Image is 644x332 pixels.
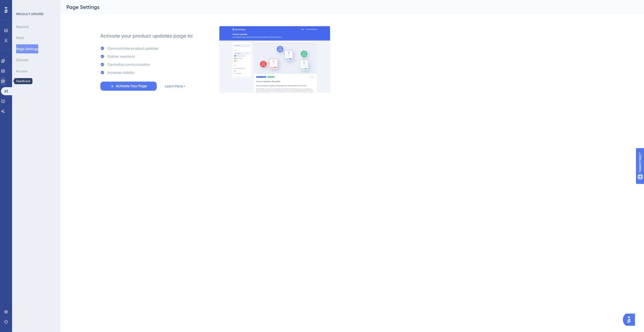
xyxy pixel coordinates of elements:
[219,26,330,93] img: 253145e29d1258e126a18a92d52e03bb.gif
[16,22,29,31] button: Reports
[16,33,24,42] button: Posts
[107,45,158,51] div: Communicate product updates
[623,312,638,327] iframe: UserGuiding AI Assistant Launcher
[16,55,29,64] button: Domain
[16,67,27,76] button: Access
[16,12,44,16] div: PRODUCT UPDATES
[16,44,38,53] button: Page Settings
[165,83,185,89] a: Learn More >
[100,32,193,39] div: Activate your product updates page to:
[107,70,134,76] div: Increase visibility
[66,4,625,11] div: Page Settings
[116,83,147,89] span: Activate Your Page
[12,1,31,7] span: Need Help?
[100,82,157,91] button: Activate Your Page
[107,61,150,68] div: Centralize communication
[107,53,135,59] div: Gather reactions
